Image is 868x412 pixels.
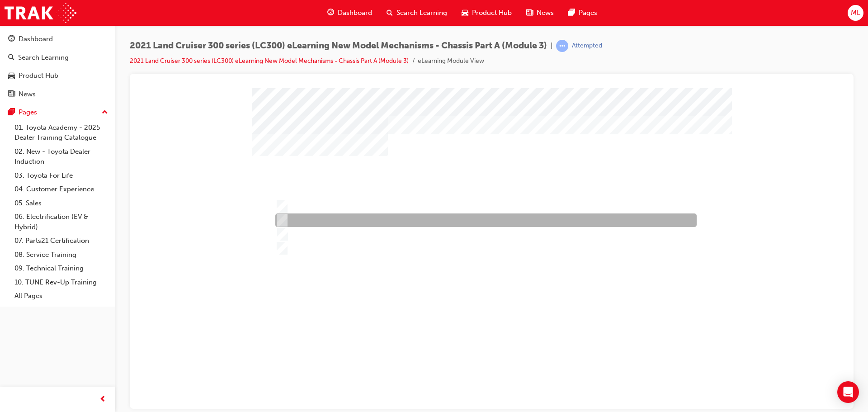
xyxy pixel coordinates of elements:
a: 07. Parts21 Certification [11,234,112,248]
span: search-icon [387,7,393,19]
span: News [537,8,554,18]
a: News [4,86,112,103]
span: Pages [579,8,597,18]
div: Attempted [572,42,602,50]
a: car-iconProduct Hub [454,4,519,22]
a: search-iconSearch Learning [379,4,454,22]
span: car-icon [462,7,468,19]
a: 09. Technical Training [11,261,112,275]
img: Trak [5,3,76,23]
span: pages-icon [8,109,15,117]
a: Search Learning [4,49,112,66]
a: 01. Toyota Academy - 2025 Dealer Training Catalogue [11,121,112,145]
span: | [551,41,552,51]
a: 08. Service Training [11,248,112,262]
span: learningRecordVerb_ATTEMPT-icon [556,40,568,52]
a: 06. Electrification (EV & Hybrid) [11,210,112,234]
span: car-icon [8,72,15,80]
span: news-icon [8,90,15,99]
span: Product Hub [472,8,512,18]
a: 2021 Land Cruiser 300 series (LC300) eLearning New Model Mechanisms - Chassis Part A (Module 3) [130,57,409,65]
button: Pages [4,104,112,121]
div: Search Learning [18,52,69,63]
a: 03. Toyota For Life [11,169,112,183]
li: eLearning Module View [418,56,484,66]
span: news-icon [526,7,533,19]
a: 04. Customer Experience [11,182,112,196]
span: guage-icon [8,35,15,43]
span: Dashboard [338,8,372,18]
button: DashboardSearch LearningProduct HubNews [4,29,112,104]
button: ML [848,5,863,21]
a: 10. TUNE Rev-Up Training [11,275,112,289]
div: Open Intercom Messenger [837,381,859,403]
span: 2021 Land Cruiser 300 series (LC300) eLearning New Model Mechanisms - Chassis Part A (Module 3) [130,41,547,51]
span: search-icon [8,54,14,62]
a: 05. Sales [11,196,112,210]
a: All Pages [11,289,112,303]
div: Pages [19,107,37,118]
a: guage-iconDashboard [320,4,379,22]
div: Dashboard [19,34,53,44]
a: 02. New - Toyota Dealer Induction [11,145,112,169]
span: guage-icon [327,7,334,19]
div: Product Hub [19,71,58,81]
span: ML [851,8,860,18]
span: Search Learning [396,8,447,18]
span: prev-icon [99,394,106,405]
a: Dashboard [4,31,112,47]
a: news-iconNews [519,4,561,22]
a: Product Hub [4,67,112,84]
span: up-icon [102,107,108,118]
div: News [19,89,36,99]
a: pages-iconPages [561,4,604,22]
span: pages-icon [568,7,575,19]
